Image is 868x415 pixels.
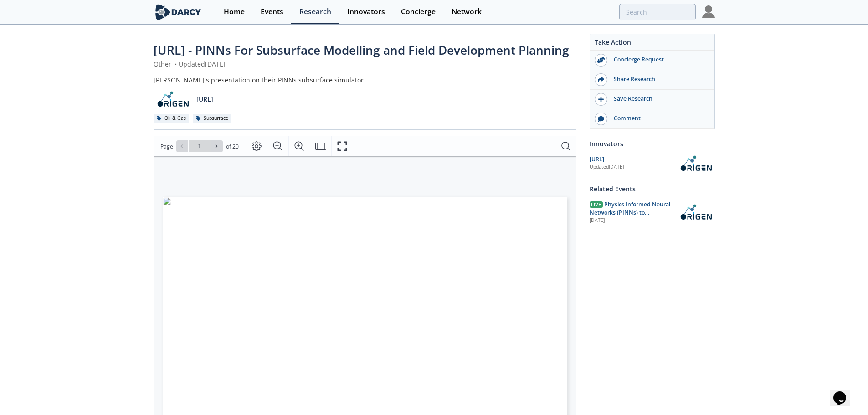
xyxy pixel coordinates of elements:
[590,37,714,51] div: Take Action
[590,201,603,208] span: Live
[607,75,709,83] div: Share Research
[224,8,245,15] div: Home
[590,200,670,233] span: Physics Informed Neural Networks (PINNs) to Accelerate Subsurface Scenario Analysis
[154,59,576,69] div: Other Updated [DATE]
[173,60,179,68] span: •
[299,8,331,15] div: Research
[702,5,715,18] img: Profile
[677,204,715,220] img: OriGen.AI
[590,181,715,197] div: Related Events
[590,217,670,224] div: [DATE]
[830,379,859,406] iframe: chat widget
[590,164,677,171] div: Updated [DATE]
[590,200,715,225] a: Live Physics Informed Neural Networks (PINNs) to Accelerate Subsurface Scenario Analysis [DATE] O...
[347,8,385,15] div: Innovators
[196,94,213,104] p: [URL]
[607,56,709,64] div: Concierge Request
[590,155,715,171] a: [URL] Updated[DATE] OriGen.AI
[607,114,709,123] div: Comment
[154,42,569,58] span: [URL] - PINNs For Subsurface Modelling and Field Development Planning
[261,8,283,15] div: Events
[401,8,436,15] div: Concierge
[154,4,203,20] img: logo-wide.svg
[677,155,715,171] img: OriGen.AI
[193,114,232,123] div: Subsurface
[607,95,709,103] div: Save Research
[154,75,576,85] div: [PERSON_NAME]'s presentation on their PINNs subsurface simulator.
[590,136,715,152] div: Innovators
[619,4,696,20] input: Advanced Search
[452,8,482,15] div: Network
[154,114,190,123] div: Oil & Gas
[590,155,677,164] div: [URL]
